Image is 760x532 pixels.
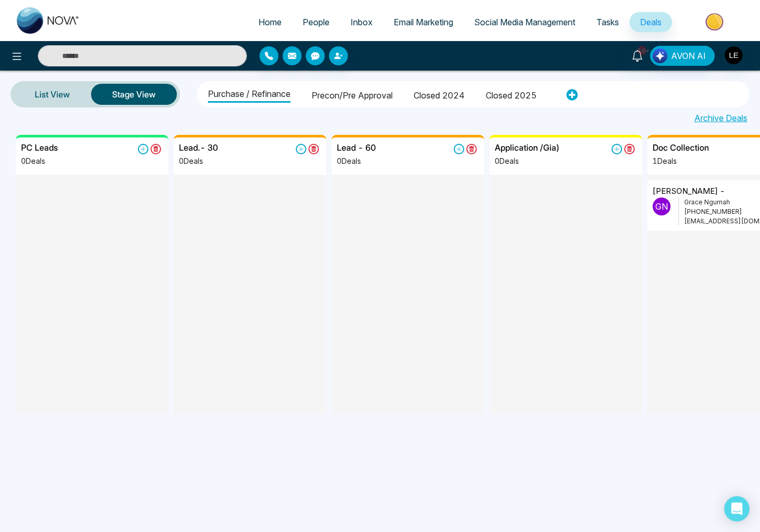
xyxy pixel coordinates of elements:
[91,84,177,105] button: Stage View
[495,155,559,166] p: 0 Deals
[596,17,619,27] span: Tasks
[17,7,80,34] img: Nova CRM Logo
[677,10,754,34] img: Market-place.gif
[414,85,465,103] li: Closed 2024
[629,12,672,32] a: Deals
[650,46,715,66] button: AVON AI
[586,12,629,32] a: Tasks
[340,12,383,32] a: Inbox
[474,17,575,27] span: Social Media Management
[653,185,725,198] p: [PERSON_NAME] -
[653,143,709,153] h5: Doc Collection
[179,155,218,166] p: 0 Deals
[495,143,559,153] h5: Application /Gia)
[292,12,340,32] a: People
[312,85,393,103] li: Precon/Pre Approval
[724,496,749,521] div: Open Intercom Messenger
[486,85,537,103] li: Closed 2025
[394,17,453,27] span: Email Marketing
[337,155,376,166] p: 0 Deals
[653,198,671,215] p: G N
[637,46,647,55] span: 10+
[179,143,218,153] h5: Lead.- 30
[248,12,292,32] a: Home
[258,17,282,27] span: Home
[653,48,667,63] img: Lead Flow
[694,112,747,124] a: Archive Deals
[671,50,706,62] span: AVON AI
[21,155,58,166] p: 0 Deals
[653,155,709,166] p: 1 Deals
[464,12,586,32] a: Social Media Management
[383,12,464,32] a: Email Marketing
[725,46,743,64] img: User Avatar
[625,46,650,64] a: 10+
[303,17,329,27] span: People
[21,143,58,153] h5: PC Leads
[351,17,373,27] span: Inbox
[14,82,91,107] a: List View
[337,143,376,153] h5: Lead - 60
[208,83,291,103] li: Purchase / Refinance
[640,17,662,27] span: Deals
